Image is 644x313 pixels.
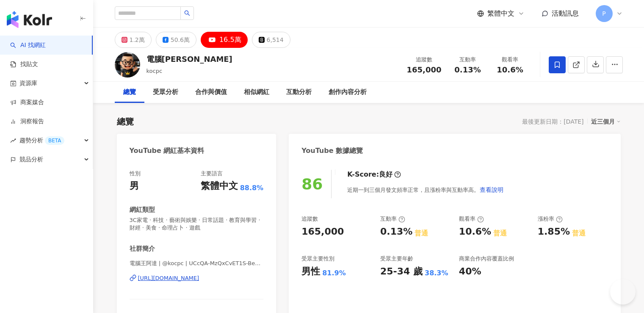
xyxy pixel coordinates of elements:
div: 近三個月 [591,116,621,127]
button: 1.2萬 [115,32,152,48]
span: 查看說明 [480,186,503,193]
div: 總覽 [123,87,136,97]
span: search [184,10,190,16]
div: 繁體中文 [201,180,238,193]
div: 合作與價值 [195,87,227,97]
div: 男性 [301,265,320,278]
div: 40% [459,265,481,278]
div: 觀看率 [494,55,526,64]
button: 查看說明 [479,181,504,198]
a: searchAI 找網紅 [10,41,46,50]
div: 追蹤數 [407,55,442,64]
div: 普通 [493,229,507,238]
div: 10.6% [459,225,491,238]
div: 性別 [130,170,141,177]
div: 主要語言 [201,170,223,177]
div: 漲粉率 [538,215,563,223]
span: 趨勢分析 [19,131,64,150]
div: 受眾主要年齡 [380,255,413,263]
span: 資源庫 [19,74,37,93]
a: 洞察報告 [10,117,44,126]
div: 追蹤數 [301,215,318,223]
div: 良好 [379,170,392,179]
div: 38.3% [425,269,448,278]
div: 6,514 [267,34,284,46]
div: 互動率 [452,55,484,64]
div: 總覽 [117,116,134,127]
div: 互動分析 [286,87,312,97]
div: 受眾主要性別 [301,255,334,263]
div: 網紅類型 [130,205,155,214]
div: 互動率 [380,215,405,223]
span: 0.13% [454,66,481,74]
button: 50.6萬 [156,32,196,48]
div: 1.85% [538,225,570,238]
div: 最後更新日期：[DATE] [522,118,583,125]
button: 6,514 [252,32,290,48]
div: 普通 [415,229,428,238]
div: 創作內容分析 [329,87,367,97]
div: 受眾分析 [153,87,178,97]
div: [URL][DOMAIN_NAME] [138,274,199,282]
iframe: Help Scout Beacon - Open [610,279,636,305]
span: 165,000 [407,65,442,74]
div: 0.13% [380,225,412,238]
div: 16.5萬 [219,34,241,46]
span: 3C家電 · 科技 · 藝術與娛樂 · 日常話題 · 教育與學習 · 財經 · 美食 · 命理占卜 · 遊戲 [130,216,264,232]
div: 電腦[PERSON_NAME] [146,54,232,64]
img: logo [7,11,52,28]
div: 普通 [572,229,586,238]
div: 165,000 [301,225,344,238]
div: 近期一到三個月發文頻率正常，且漲粉率與互動率高。 [347,181,504,198]
span: 電腦王阿達 | @kocpc | UCcQA-MzQxCvET1S-BekQdAA [130,260,264,267]
img: KOL Avatar [115,52,140,78]
div: 81.9% [322,269,346,278]
div: 男 [130,180,139,193]
span: P [602,9,605,18]
span: 繁體中文 [487,9,514,18]
span: 競品分析 [19,150,43,169]
button: 16.5萬 [201,32,248,48]
span: 10.6% [497,66,523,74]
div: 50.6萬 [171,34,190,46]
div: YouTube 數據總覽 [301,146,363,155]
span: kocpc [146,68,163,74]
div: 86 [301,175,323,193]
div: 社群簡介 [130,244,155,253]
div: 相似網紅 [244,87,269,97]
div: 商業合作內容覆蓋比例 [459,255,514,263]
div: K-Score : [347,170,401,179]
span: rise [10,138,16,144]
div: 25-34 歲 [380,265,423,278]
a: 商案媒合 [10,98,44,107]
a: 找貼文 [10,60,38,69]
div: 觀看率 [459,215,484,223]
div: 1.2萬 [130,34,145,46]
span: 88.8% [240,183,264,193]
div: BETA [45,136,64,145]
div: YouTube 網紅基本資料 [130,146,205,155]
a: [URL][DOMAIN_NAME] [130,274,264,282]
span: 活動訊息 [552,9,579,17]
